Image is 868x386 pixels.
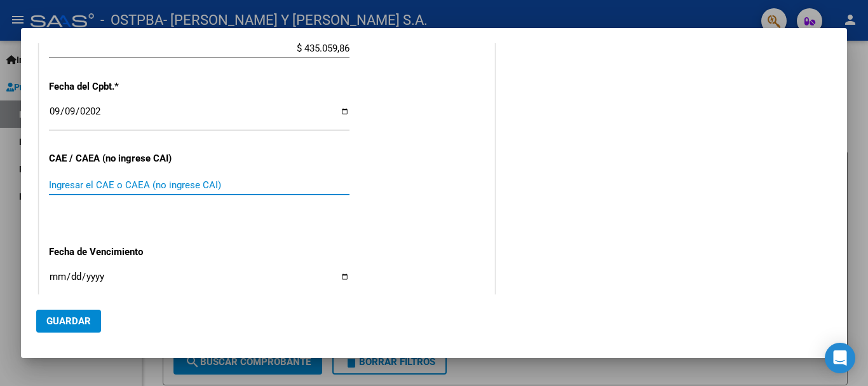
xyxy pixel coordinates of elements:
[49,151,180,166] p: CAE / CAEA (no ingrese CAI)
[46,315,91,327] span: Guardar
[49,79,180,94] p: Fecha del Cpbt.
[825,343,855,373] div: Open Intercom Messenger
[49,245,180,259] p: Fecha de Vencimiento
[36,310,101,333] button: Guardar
